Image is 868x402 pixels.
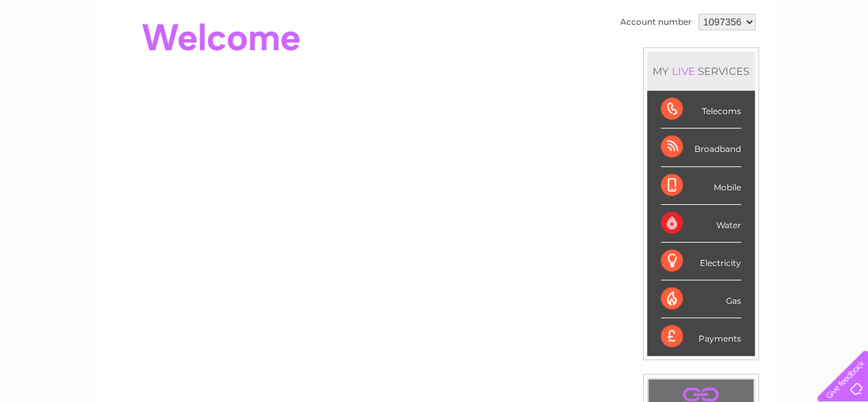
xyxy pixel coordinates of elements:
[823,58,855,69] a: Log out
[669,65,698,78] div: LIVE
[699,58,740,69] a: Telecoms
[661,91,741,129] div: Telecoms
[647,52,755,91] div: MY SERVICES
[661,58,691,69] a: Energy
[777,58,810,69] a: Contact
[609,7,704,24] a: 0333 014 3131
[661,243,741,280] div: Electricity
[661,167,741,205] div: Mobile
[617,10,695,34] td: Account number
[626,58,653,69] a: Water
[661,205,741,243] div: Water
[661,318,741,355] div: Payments
[661,280,741,318] div: Gas
[749,58,769,69] a: Blog
[30,36,100,78] img: logo.png
[110,8,759,67] div: Clear Business is a trading name of Verastar Limited (registered in [GEOGRAPHIC_DATA] No. 3667643...
[661,129,741,166] div: Broadband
